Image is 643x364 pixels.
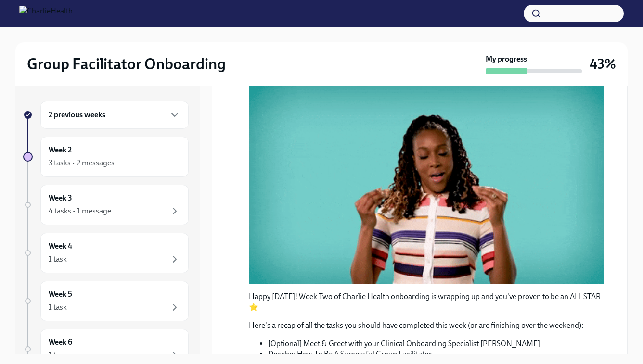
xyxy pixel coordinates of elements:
[49,110,105,120] h6: 2 previous weeks
[268,339,604,349] li: [Optional] Meet & Greet with your Clinical Onboarding Specialist [PERSON_NAME]
[27,54,226,74] h2: Group Facilitator Onboarding
[23,185,189,225] a: Week 34 tasks • 1 message
[249,84,604,284] button: Zoom image
[49,158,115,168] div: 3 tasks • 2 messages
[486,54,527,64] strong: My progress
[49,289,72,300] h6: Week 5
[49,350,67,361] div: 1 task
[49,302,67,313] div: 1 task
[268,349,604,360] li: Docebo: How To Be A Successful Group Facilitator
[49,254,67,264] div: 1 task
[23,137,189,177] a: Week 23 tasks • 2 messages
[590,55,616,73] h3: 43%
[49,193,72,203] h6: Week 3
[23,233,189,273] a: Week 41 task
[49,145,72,155] h6: Week 2
[249,320,604,331] p: Here's a recap of all the tasks you should have completed this week (or are finishing over the we...
[49,241,72,251] h6: Week 4
[23,281,189,321] a: Week 51 task
[249,291,604,313] p: Happy [DATE]! Week Two of Charlie Health onboarding is wrapping up and you've proven to be an ALL...
[40,101,189,129] div: 2 previous weeks
[19,6,73,21] img: CharlieHealth
[49,337,72,348] h6: Week 6
[49,206,111,216] div: 4 tasks • 1 message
